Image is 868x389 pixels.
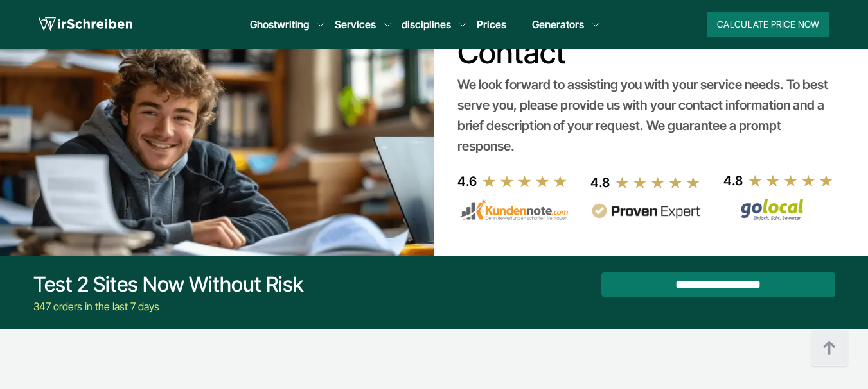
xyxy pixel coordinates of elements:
img: stars [615,176,701,190]
font: contact [457,33,566,71]
a: Prices [477,18,506,31]
font: 4.8 [590,175,610,190]
font: Services [335,18,376,31]
button: Calculate price now [707,12,829,37]
img: stars [482,174,568,188]
font: disciplines [402,18,451,31]
font: Test 2 sites now without risk [33,272,303,297]
font: Generators [532,18,584,31]
font: 4.8 [723,173,743,188]
font: We look forward to assisting you with your service needs. To best serve you, please provide us wi... [457,77,828,154]
img: logo wewrite [39,15,132,34]
img: customer rating [457,199,568,221]
a: Services [335,17,376,32]
img: We write reviews [723,198,834,221]
font: 4.6 [457,174,477,189]
font: Ghostwriting [250,18,309,31]
img: button top [810,329,849,368]
font: Calculate price now [717,19,819,29]
img: provenexpert reviews [590,203,701,219]
img: stars [748,174,834,188]
font: 347 orders in the last 7 days [33,300,159,313]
